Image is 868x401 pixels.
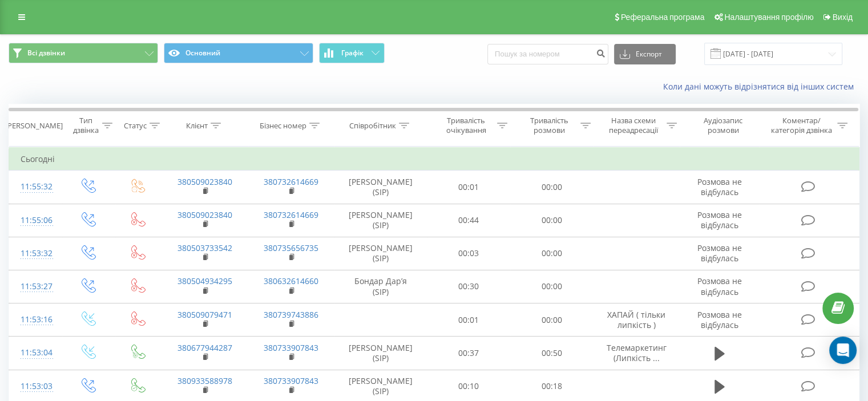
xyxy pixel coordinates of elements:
[164,43,313,63] button: Основний
[264,342,318,353] a: 380733907843
[177,342,232,353] a: 380677944287
[833,13,853,22] span: Вихід
[697,276,742,297] span: Розмова не відбулась
[427,270,510,303] td: 00:30
[334,337,427,370] td: [PERSON_NAME] (SIP)
[427,237,510,270] td: 00:03
[21,276,51,298] div: 11:53:27
[690,116,757,135] div: Аудіозапис розмови
[349,121,396,131] div: Співробітник
[177,276,232,286] a: 380504934295
[427,337,510,370] td: 00:37
[177,242,232,253] a: 380503733542
[21,375,51,398] div: 11:53:03
[604,116,664,135] div: Назва схеми переадресації
[72,116,99,135] div: Тип дзвінка
[593,303,679,337] td: ХАПАЙ ( тільки липкість )
[177,209,232,220] a: 380509023840
[319,43,385,63] button: Графік
[697,242,742,264] span: Розмова не відбулась
[177,176,232,187] a: 380509023840
[510,337,593,370] td: 00:50
[21,242,51,265] div: 11:53:32
[510,303,593,337] td: 00:00
[9,43,158,63] button: Всі дзвінки
[177,309,232,320] a: 380509079471
[697,176,742,197] span: Розмова не відбулась
[510,171,593,204] td: 00:00
[487,44,608,64] input: Пошук за номером
[427,204,510,237] td: 00:44
[621,13,705,22] span: Реферальна програма
[334,237,427,270] td: [PERSON_NAME] (SIP)
[341,49,364,57] span: Графік
[438,116,495,135] div: Тривалість очікування
[607,342,667,363] span: Телемаркетинг (Липкість ...
[124,121,147,131] div: Статус
[697,209,742,230] span: Розмова не відбулась
[21,342,51,364] div: 11:53:04
[768,116,834,135] div: Коментар/категорія дзвінка
[334,171,427,204] td: [PERSON_NAME] (SIP)
[510,270,593,303] td: 00:00
[27,48,65,58] span: Всі дзвінки
[264,276,318,286] a: 380632614660
[510,237,593,270] td: 00:00
[264,242,318,253] a: 380735656735
[177,375,232,386] a: 380933588978
[264,209,318,220] a: 380732614669
[264,176,318,187] a: 380732614669
[186,121,208,131] div: Клієнт
[663,81,859,92] a: Коли дані можуть відрізнятися вiд інших систем
[724,13,813,22] span: Налаштування профілю
[334,270,427,303] td: Бондар Дарʼя (SIP)
[520,116,578,135] div: Тривалість розмови
[260,121,306,131] div: Бізнес номер
[264,309,318,320] a: 380739743886
[697,309,742,330] span: Розмова не відбулась
[264,375,318,386] a: 380733907843
[5,121,63,131] div: [PERSON_NAME]
[21,176,51,198] div: 11:55:32
[510,204,593,237] td: 00:00
[427,303,510,337] td: 00:01
[427,171,510,204] td: 00:01
[829,337,857,364] div: Open Intercom Messenger
[614,44,676,64] button: Експорт
[21,209,51,232] div: 11:55:06
[334,204,427,237] td: [PERSON_NAME] (SIP)
[9,148,859,171] td: Сьогодні
[21,309,51,331] div: 11:53:16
